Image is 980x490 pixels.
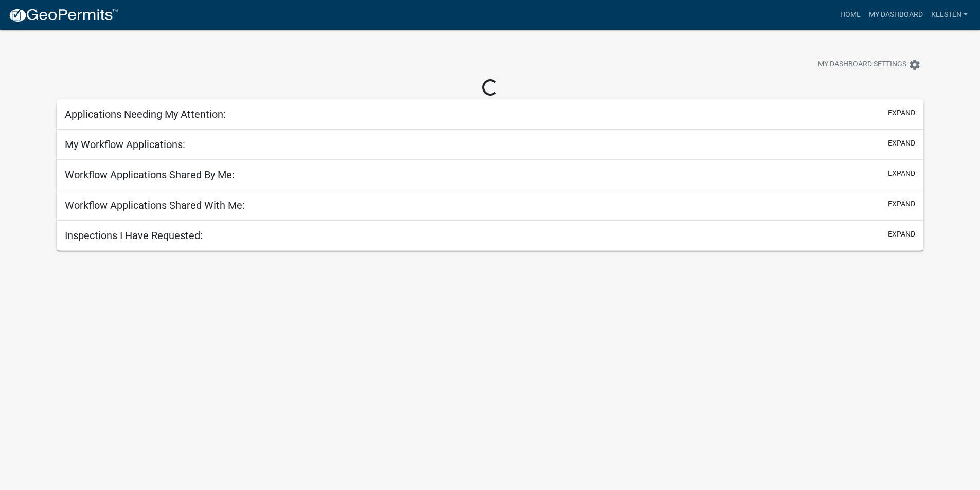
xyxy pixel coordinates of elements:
a: My Dashboard [865,5,927,25]
a: Home [836,5,865,25]
button: expand [888,198,915,209]
h5: Workflow Applications Shared With Me: [65,199,245,211]
button: expand [888,229,915,240]
h5: Inspections I Have Requested: [65,229,203,242]
button: expand [888,107,915,118]
button: expand [888,168,915,179]
h5: My Workflow Applications: [65,138,185,151]
h5: Workflow Applications Shared By Me: [65,169,235,181]
button: expand [888,138,915,149]
h5: Applications Needing My Attention: [65,108,226,120]
a: Kelsten [927,5,972,25]
i: settings [908,59,921,71]
span: My Dashboard Settings [818,59,906,71]
button: My Dashboard Settingssettings [810,55,929,75]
